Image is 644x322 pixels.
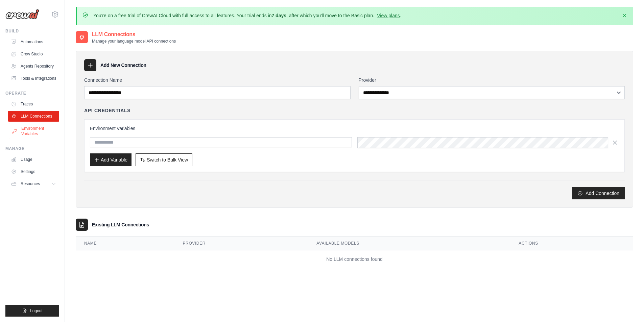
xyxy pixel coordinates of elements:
[8,99,59,109] a: Traces
[5,9,39,19] img: Logo
[5,146,59,151] div: Manage
[93,12,401,19] p: You're on a free trial of CrewAI Cloud with full access to all features. Your trial ends in , aft...
[5,305,59,317] button: Logout
[5,28,59,34] div: Build
[572,187,625,199] button: Add Connection
[5,91,59,96] div: Operate
[8,178,59,189] button: Resources
[84,107,130,114] h4: API Credentials
[8,166,59,177] a: Settings
[377,13,400,18] a: View plans
[100,62,146,69] h3: Add New Connection
[8,73,59,84] a: Tools & Integrations
[92,39,176,44] p: Manage your language model API connections
[308,237,510,250] th: Available Models
[21,181,40,187] span: Resources
[8,154,59,165] a: Usage
[90,153,132,166] button: Add Variable
[8,36,59,47] a: Automations
[271,13,286,18] strong: 7 days
[8,61,59,72] a: Agents Repository
[175,237,309,250] th: Provider
[8,111,59,122] a: LLM Connections
[90,125,619,132] h3: Environment Variables
[510,237,633,250] th: Actions
[9,123,60,139] a: Environment Variables
[147,156,188,163] span: Switch to Bulk View
[92,30,176,39] h2: LLM Connections
[84,77,351,83] label: Connection Name
[8,49,59,59] a: Crew Studio
[76,237,175,250] th: Name
[359,77,625,83] label: Provider
[136,153,192,166] button: Switch to Bulk View
[30,308,43,314] span: Logout
[92,221,149,228] h3: Existing LLM Connections
[76,250,633,268] td: No LLM connections found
